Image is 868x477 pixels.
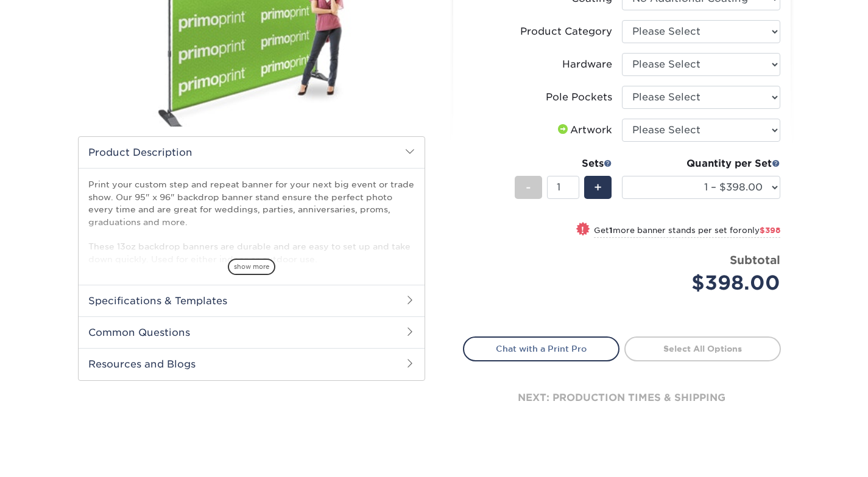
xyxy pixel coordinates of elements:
div: Product Category [520,24,612,39]
div: next: production times & shipping [463,361,781,434]
span: show more [228,259,275,275]
h2: Product Description [79,137,425,168]
div: Quantity per Set [622,156,780,171]
strong: Subtotal [730,253,780,266]
div: $398.00 [631,268,780,298]
h2: Specifications & Templates [79,285,425,316]
a: Chat with a Print Pro [463,336,619,361]
div: Sets [515,156,612,171]
div: Pole Pockets [546,90,612,105]
div: Artwork [556,123,612,138]
strong: 1 [609,226,613,235]
h2: Common Questions [79,316,425,348]
span: ! [581,223,584,236]
div: Hardware [562,57,612,72]
h2: Resources and Blogs [79,348,425,380]
span: only [742,226,780,235]
span: $398 [760,226,780,235]
small: Get more banner stands per set for [594,226,780,238]
a: Select All Options [624,336,781,361]
span: + [594,178,602,197]
span: - [526,178,531,197]
p: Print your custom step and repeat banner for your next big event or trade show. Our 95" x 96" bac... [88,178,415,265]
